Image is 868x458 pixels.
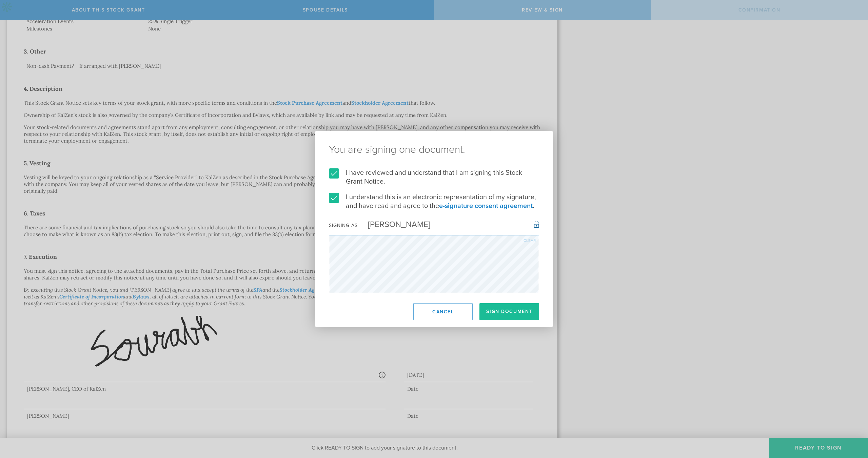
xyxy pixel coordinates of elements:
[329,193,539,210] label: I understand this is an electronic representation of my signature, and have read and agree to the .
[479,303,539,320] button: Sign Document
[439,202,533,210] a: e-signature consent agreement
[329,145,539,155] ng-pluralize: You are signing one document.
[834,405,868,438] iframe: Chat Widget
[329,223,358,228] div: Signing as
[413,303,473,320] button: Cancel
[329,168,539,186] label: I have reviewed and understand that I am signing this Stock Grant Notice.
[358,220,430,229] div: [PERSON_NAME]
